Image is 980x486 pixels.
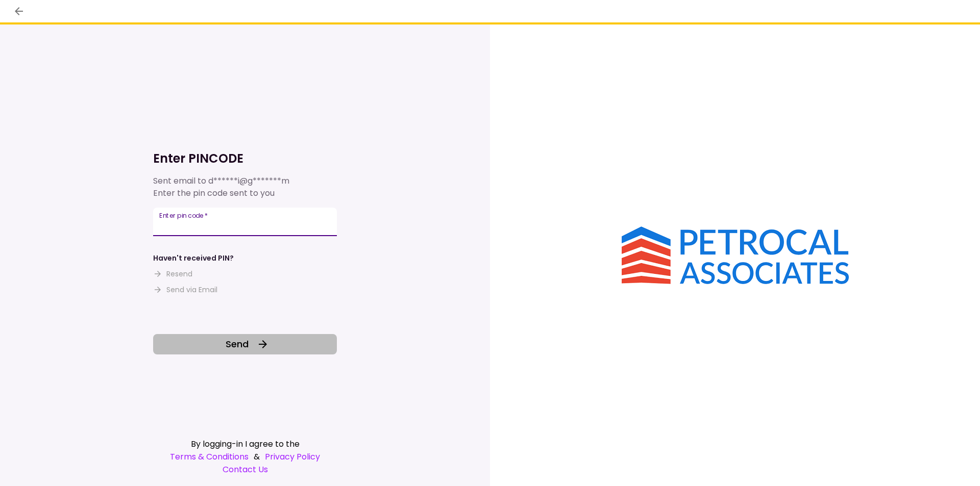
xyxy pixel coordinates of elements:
[153,269,192,279] button: Resend
[153,253,234,264] div: Haven't received PIN?
[153,450,337,463] div: &
[10,3,28,20] button: back
[153,150,337,167] h1: Enter PINCODE
[265,450,320,463] a: Privacy Policy
[153,463,337,476] a: Contact Us
[153,438,337,450] div: By logging-in I agree to the
[153,175,337,199] div: Sent email to Enter the pin code sent to you
[226,337,249,351] span: Send
[622,226,849,284] img: AIO logo
[170,450,249,463] a: Terms & Conditions
[153,285,217,295] button: Send via Email
[153,334,337,354] button: Send
[159,211,208,220] label: Enter pin code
